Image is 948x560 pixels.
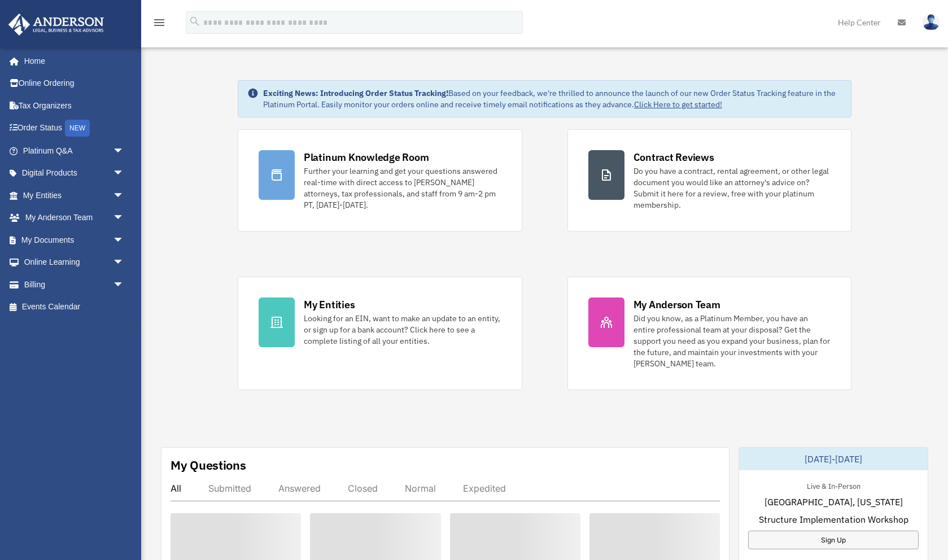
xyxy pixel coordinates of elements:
div: Did you know, as a Platinum Member, you have an entire professional team at your disposal? Get th... [634,313,831,369]
img: Anderson Advisors Platinum Portal [5,14,107,36]
a: Sign Up [748,531,919,549]
a: Digital Productsarrow_drop_down [8,162,141,185]
div: Expedited [463,483,506,494]
div: Further your learning and get your questions answered real-time with direct access to [PERSON_NAM... [304,165,501,211]
div: [DATE]-[DATE] [739,448,928,470]
div: Closed [348,483,378,494]
span: arrow_drop_down [113,139,136,163]
a: Platinum Knowledge Room Further your learning and get your questions answered real-time with dire... [238,129,522,231]
div: My Anderson Team [634,297,720,312]
div: Answered [278,483,321,494]
a: Click Here to get started! [634,99,722,110]
div: My Entities [304,297,355,312]
a: My Entitiesarrow_drop_down [8,184,141,207]
div: Live & In-Person [798,479,870,491]
span: [GEOGRAPHIC_DATA], [US_STATE] [764,495,903,509]
div: Normal [405,483,436,494]
div: Platinum Knowledge Room [304,150,429,164]
div: NEW [65,120,90,137]
a: Order StatusNEW [8,117,141,140]
div: Contract Reviews [634,150,714,164]
div: Based on your feedback, we're thrilled to announce the launch of our new Order Status Tracking fe... [263,88,842,110]
span: arrow_drop_down [113,162,136,185]
i: menu [152,16,166,29]
a: My Anderson Teamarrow_drop_down [8,207,141,229]
strong: Exciting News: Introducing Order Status Tracking! [263,88,448,98]
a: My Documentsarrow_drop_down [8,229,141,251]
a: My Entities Looking for an EIN, want to make an update to an entity, or sign up for a bank accoun... [238,277,522,390]
span: Structure Implementation Workshop [759,513,908,526]
a: Platinum Q&Aarrow_drop_down [8,139,141,162]
a: Billingarrow_drop_down [8,273,141,296]
div: My Questions [171,457,246,474]
span: arrow_drop_down [113,251,136,274]
a: Contract Reviews Do you have a contract, rental agreement, or other legal document you would like... [567,129,852,231]
span: arrow_drop_down [113,184,136,207]
a: Events Calendar [8,296,141,318]
div: Do you have a contract, rental agreement, or other legal document you would like an attorney's ad... [634,165,831,211]
span: arrow_drop_down [113,207,136,230]
div: Looking for an EIN, want to make an update to an entity, or sign up for a bank account? Click her... [304,313,501,347]
span: arrow_drop_down [113,229,136,252]
i: search [189,15,201,28]
a: Home [8,50,136,72]
a: My Anderson Team Did you know, as a Platinum Member, you have an entire professional team at your... [567,277,852,390]
a: Online Ordering [8,72,141,95]
span: arrow_drop_down [113,273,136,296]
img: User Pic [923,14,940,30]
a: Online Learningarrow_drop_down [8,251,141,274]
a: Tax Organizers [8,94,141,117]
a: menu [152,20,166,29]
div: All [171,483,181,494]
div: Submitted [208,483,251,494]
